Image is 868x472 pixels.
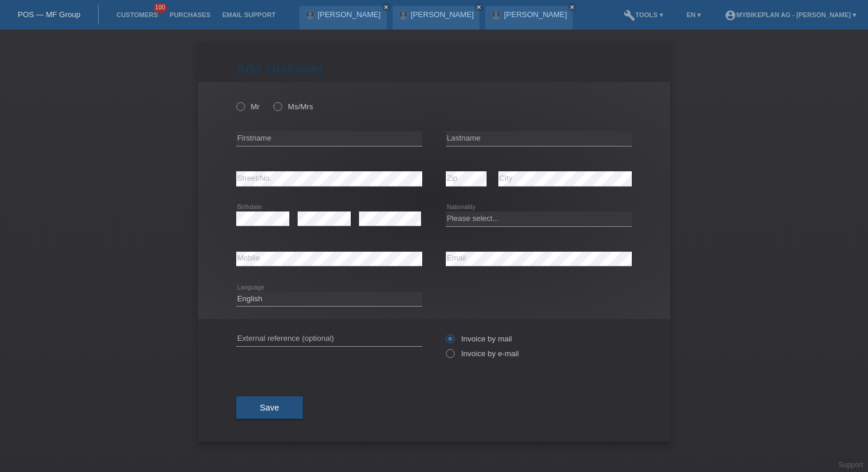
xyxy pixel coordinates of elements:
a: EN ▾ [681,11,707,18]
input: Invoice by e-mail [446,349,453,364]
i: account_circle [725,9,736,21]
i: build [624,9,635,21]
a: buildTools ▾ [618,11,669,18]
label: Mr [236,102,260,111]
i: close [569,4,575,10]
a: close [382,3,390,11]
a: POS — MF Group [18,10,80,19]
a: Support [838,461,863,469]
input: Invoice by mail [446,334,453,349]
span: Save [260,403,279,412]
a: [PERSON_NAME] [504,10,567,19]
label: Ms/Mrs [273,102,313,111]
a: Email Support [216,11,281,18]
input: Mr [236,102,244,110]
label: Invoice by e-mail [446,349,519,358]
a: account_circleMybikeplan AG - [PERSON_NAME] ▾ [719,11,862,18]
a: Customers [110,11,164,18]
a: Purchases [164,11,216,18]
a: close [568,3,576,11]
h1: Add customer [236,61,632,76]
i: close [476,4,482,10]
a: [PERSON_NAME] [411,10,474,19]
input: Ms/Mrs [273,102,281,110]
label: Invoice by mail [446,334,512,343]
a: [PERSON_NAME] [318,10,381,19]
span: 100 [154,3,168,13]
i: close [383,4,389,10]
a: close [475,3,483,11]
button: Save [236,396,303,419]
